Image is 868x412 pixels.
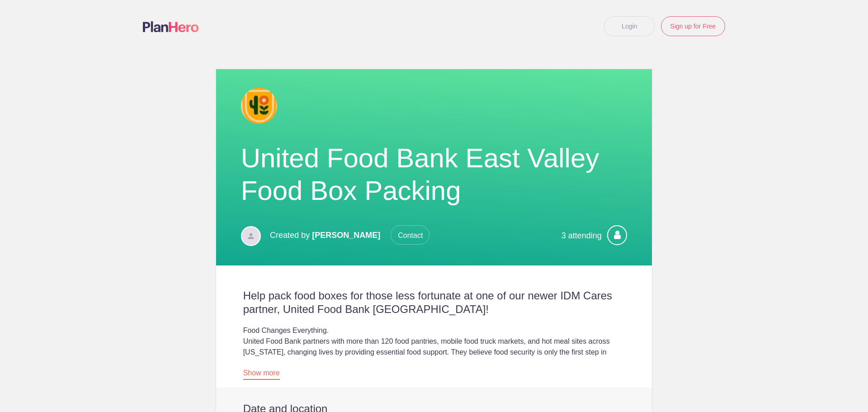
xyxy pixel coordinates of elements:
img: Davatar [241,226,261,246]
a: Show more [243,369,280,380]
div: United Food Bank partners with more than 120 food pantries, mobile food truck markets, and hot me... [243,336,625,369]
a: Sign up for Free [661,16,725,36]
span: [PERSON_NAME] [312,231,380,240]
a: Login [604,16,655,36]
span: Contact [391,225,429,245]
p: 3 attending [561,226,602,246]
img: Logo main planhero [143,21,199,32]
p: Created by [270,225,429,245]
h2: Help pack food boxes for those less fortunate at one of our newer IDM Cares partner, United Food ... [243,289,625,316]
div: Food Changes Everything. [243,325,625,336]
h1: United Food Bank East Valley Food Box Packing [241,142,627,207]
img: Logo [241,88,277,124]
